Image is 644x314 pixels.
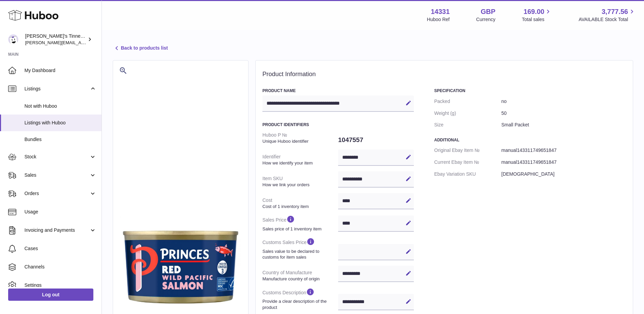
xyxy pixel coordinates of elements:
[25,33,86,46] div: [PERSON_NAME]'s Tinned Fish Ltd
[434,88,626,93] h3: Specification
[262,151,338,169] dt: Identifier
[522,7,552,23] a: 169.00 Total sales
[431,7,450,16] strong: 14331
[262,160,336,166] strong: How we identify your item
[262,285,338,313] dt: Customs Description
[24,264,96,270] span: Channels
[262,173,338,190] dt: Item SKU
[434,107,501,119] dt: Weight (g)
[24,154,89,160] span: Stock
[262,248,336,260] strong: Sales value to be declared to customs for item sales
[434,119,501,131] dt: Size
[434,95,501,107] dt: Packed
[262,182,336,188] strong: How we link your orders
[24,209,96,215] span: Usage
[501,156,626,168] dd: manual143311749651847
[262,194,338,212] dt: Cost
[338,133,414,147] dd: 1047557
[262,226,336,232] strong: Sales price of 1 inventory item
[522,16,552,23] span: Total sales
[427,16,450,23] div: Huboo Ref
[262,88,414,93] h3: Product Name
[24,86,89,92] span: Listings
[24,67,96,74] span: My Dashboard
[501,95,626,107] dd: no
[501,107,626,119] dd: 50
[476,16,496,23] div: Currency
[24,245,96,252] span: Cases
[262,298,336,310] strong: Provide a clear description of the product
[501,144,626,156] dd: manual143311749651847
[113,44,168,52] a: Back to products list
[24,120,96,126] span: Listings with Huboo
[24,227,89,233] span: Invoicing and Payments
[501,119,626,131] dd: Small Packet
[262,71,626,78] h2: Product Information
[262,234,338,263] dt: Customs Sales Price
[8,34,18,45] img: peter.colbert@hubbo.com
[24,190,89,197] span: Orders
[481,7,495,16] strong: GBP
[434,144,501,156] dt: Original Ebay Item №
[578,16,636,23] span: AVAILABLE Stock Total
[434,168,501,180] dt: Ebay Variation SKU
[262,122,414,127] h3: Product Identifiers
[262,204,336,210] strong: Cost of 1 inventory item
[24,172,89,178] span: Sales
[523,7,544,16] span: 169.00
[24,282,96,289] span: Settings
[24,103,96,109] span: Not with Huboo
[501,168,626,180] dd: [DEMOGRAPHIC_DATA]
[578,7,636,23] a: 3,777.56 AVAILABLE Stock Total
[25,40,172,45] span: [PERSON_NAME][EMAIL_ADDRESS][PERSON_NAME][DOMAIN_NAME]
[262,138,336,144] strong: Unique Huboo identifier
[262,267,338,284] dt: Country of Manufacture
[434,156,501,168] dt: Current Ebay Item №
[262,276,336,282] strong: Manufacture country of origin
[602,7,628,16] span: 3,777.56
[8,289,93,301] a: Log out
[262,129,338,147] dt: Huboo P №
[24,136,96,143] span: Bundles
[262,212,338,234] dt: Sales Price
[434,137,626,143] h3: Additional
